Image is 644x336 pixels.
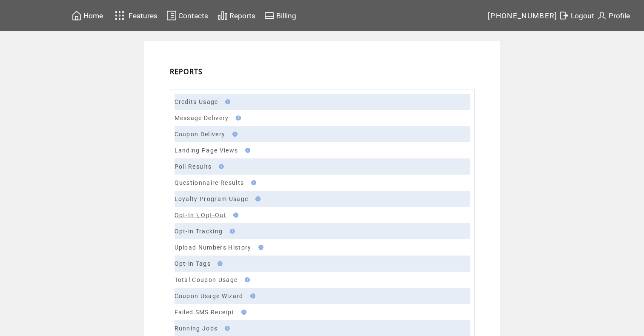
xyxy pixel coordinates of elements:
[112,9,127,23] img: features.svg
[233,115,241,121] img: help.gif
[231,213,238,218] img: help.gif
[249,180,256,185] img: help.gif
[83,11,103,20] span: Home
[263,9,298,22] a: Billing
[248,293,255,299] img: help.gif
[175,195,249,202] a: Loyalty Program Usage
[243,148,250,153] img: help.gif
[239,310,246,315] img: help.gif
[175,260,211,267] a: Opt-in Tags
[175,276,238,283] a: Total Coupon Usage
[178,11,208,20] span: Contacts
[175,179,244,186] a: Questionnaire Results
[253,196,260,201] img: help.gif
[166,10,177,21] img: contacts.svg
[276,11,296,20] span: Billing
[175,147,238,154] a: Landing Page Views
[175,115,229,121] a: Message Delivery
[227,229,235,234] img: help.gif
[175,131,226,138] a: Coupon Delivery
[559,10,569,21] img: exit.svg
[111,7,159,24] a: Features
[175,163,212,170] a: Poll Results
[129,11,157,20] span: Features
[175,309,235,316] a: Failed SMS Receipt
[175,228,223,235] a: Opt-in Tracking
[215,261,223,266] img: help.gif
[175,98,218,105] a: Credits Usage
[223,99,230,104] img: help.gif
[571,11,594,20] span: Logout
[175,293,243,299] a: Coupon Usage Wizard
[222,326,230,331] img: help.gif
[175,244,252,251] a: Upload Numbers History
[229,11,255,20] span: Reports
[264,10,275,21] img: creidtcard.svg
[230,132,238,137] img: help.gif
[242,277,250,282] img: help.gif
[70,9,104,22] a: Home
[216,9,257,22] a: Reports
[609,11,630,20] span: Profile
[256,245,263,250] img: help.gif
[165,9,209,22] a: Contacts
[72,10,82,21] img: home.svg
[488,11,558,20] span: [PHONE_NUMBER]
[218,10,228,21] img: chart.svg
[216,164,224,169] img: help.gif
[170,67,203,76] span: REPORTS
[175,325,218,332] a: Running Jobs
[597,10,607,21] img: profile.svg
[595,9,631,22] a: Profile
[175,212,226,218] a: Opt-In \ Opt-Out
[558,9,595,22] a: Logout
